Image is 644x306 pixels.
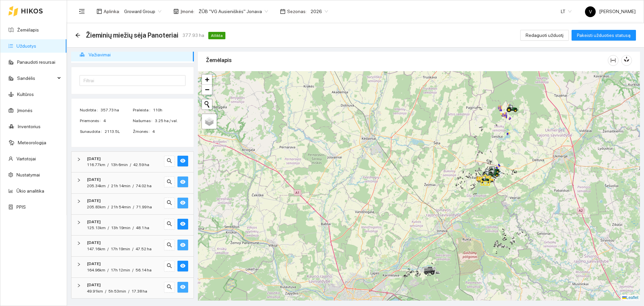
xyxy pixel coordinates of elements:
span: 110h [153,107,185,113]
span: 17h 12min [111,268,130,272]
a: Zoom in [202,74,212,85]
a: Kultūros [17,92,34,97]
span: / [108,205,109,209]
span: 116.77km [87,162,105,167]
span: / [108,184,109,188]
span: / [107,162,109,167]
span: eye [180,179,185,186]
a: Inventorius [18,124,41,129]
span: Priemonės [80,118,103,124]
a: Panaudoti resursai [17,59,55,65]
span: ŽŪB "VG Ausieniškės" Jonava [199,6,268,16]
span: 164.96km [87,268,105,272]
strong: [DATE] [87,198,101,203]
span: search [167,200,172,206]
span: 21h 14min [111,184,130,188]
span: 357.73 ha [101,107,132,113]
button: Pakeisti užduoties statusą [572,30,636,41]
span: 205.34km [87,184,106,188]
span: 4 [152,129,185,135]
span: 17h 19min [111,247,130,251]
strong: [DATE] [87,240,101,245]
a: Įmonės [17,108,33,113]
span: search [167,263,172,269]
a: Redaguoti užduotį [520,33,569,38]
span: Žmonės [133,129,152,135]
span: 4 [103,118,132,124]
button: eye [177,282,188,293]
span: / [132,268,133,272]
button: eye [177,156,188,166]
span: / [128,289,129,294]
a: Meteorologija [18,140,46,145]
button: eye [177,176,188,187]
span: right [77,241,81,245]
button: column-width [608,55,619,66]
div: Atgal [75,33,80,38]
span: search [167,158,172,164]
span: Praleista [133,107,153,113]
button: eye [177,219,188,229]
a: Zoom out [202,85,212,95]
div: [DATE]147.16km/17h 19min/47.52 hasearcheye [71,236,194,256]
strong: [DATE] [87,283,101,287]
span: menu-fold [79,8,85,14]
span: 147.16km [87,247,105,251]
span: 377.93 ha [182,32,204,39]
span: 13h 6min [111,162,128,167]
span: column-width [608,58,618,63]
span: Atlikta [208,32,225,39]
strong: [DATE] [87,219,101,224]
button: search [164,282,175,293]
span: / [132,247,133,251]
span: 3.25 ha / val. [155,118,185,124]
span: Redaguoti užduotį [526,32,563,39]
button: search [164,176,175,187]
span: eye [180,200,185,206]
span: eye [180,242,185,249]
span: 71.99 ha [136,205,152,209]
span: Pakeisti užduoties statusą [577,32,631,39]
strong: [DATE] [87,177,101,182]
span: / [107,268,109,272]
span: 2026 [311,6,328,16]
div: [DATE]125.13km/13h 19min/48.1 hasearcheye [71,215,194,236]
span: 205.83km [87,205,106,209]
span: shop [173,9,179,14]
span: 48.1 ha [136,225,149,230]
span: search [167,179,172,186]
span: right [77,262,81,266]
button: search [164,198,175,208]
span: search [167,242,172,249]
span: right [77,157,81,161]
span: 17.38 ha [131,289,147,294]
span: / [132,184,134,188]
span: right [77,178,81,182]
button: search [164,240,175,250]
button: eye [177,240,188,250]
span: LT [561,6,572,16]
a: Užduotys [16,43,36,49]
span: Sezonas : [287,8,307,15]
span: / [107,247,109,251]
div: [DATE]164.96km/17h 12min/56.14 hasearcheye [71,257,194,277]
strong: [DATE] [87,156,101,161]
span: Groward Group [124,6,161,16]
span: Sunaudota [80,129,105,135]
span: 13h 19min [111,225,130,230]
span: Sandėlis [17,71,55,85]
div: Žemėlapis [206,51,608,70]
span: 2113.5L [105,129,132,135]
span: 125.13km [87,225,106,230]
button: Initiate a new search [202,99,212,109]
span: right [77,284,81,288]
span: eye [180,158,185,164]
button: eye [177,261,188,271]
span: / [105,289,106,294]
div: [DATE]49.91km/5h 53min/17.38 hasearcheye [71,278,194,299]
span: right [77,199,81,203]
span: / [132,225,134,230]
a: Ūkio analitika [16,188,44,194]
a: Žemėlapis [17,27,39,33]
span: [PERSON_NAME] [585,9,636,14]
